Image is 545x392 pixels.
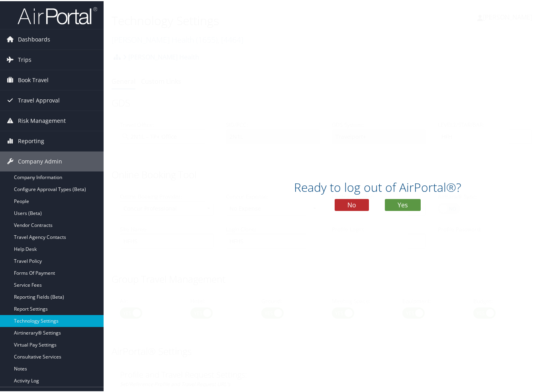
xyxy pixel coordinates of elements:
button: Yes [385,198,421,210]
button: No [335,198,369,210]
span: Company Admin [18,150,62,170]
span: Book Travel [18,69,49,89]
span: Trips [18,49,31,69]
span: Travel Approval [18,89,60,109]
img: airportal-logo.png [18,5,97,24]
span: Risk Management [18,110,66,130]
span: Reporting [18,130,44,150]
span: Dashboards [18,28,50,48]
